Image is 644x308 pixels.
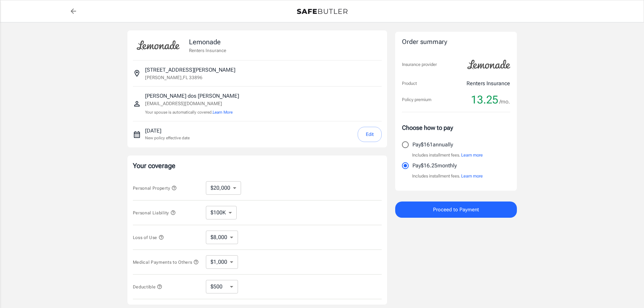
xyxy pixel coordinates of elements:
svg: New policy start date [133,131,141,139]
button: Medical Payments to Others [133,258,199,266]
img: Back to quotes [297,9,348,14]
p: Includes installment fees. [412,152,483,159]
p: [STREET_ADDRESS][PERSON_NAME] [145,66,235,74]
span: Medical Payments to Others [133,260,199,265]
p: Pay $161 annually [412,141,453,149]
button: Deductible [133,283,163,291]
p: [PERSON_NAME] , FL 33896 [145,74,202,81]
button: Loss of Use [133,233,164,241]
p: Choose how to pay [402,123,510,132]
svg: Insured person [133,100,141,108]
span: Personal Property [133,186,177,191]
p: Your coverage [133,161,382,170]
p: Policy premium [402,96,431,103]
p: Pay $16.25 monthly [412,162,457,170]
p: [DATE] [145,127,190,135]
button: Learn more [461,173,483,180]
p: [PERSON_NAME] dos [PERSON_NAME] [145,92,239,100]
button: Personal Liability [133,209,176,217]
button: Learn more [461,152,483,159]
span: Proceed to Payment [433,205,479,214]
span: Personal Liability [133,210,176,215]
p: Renters Insurance [467,79,510,88]
p: Lemonade [189,37,226,47]
a: back to quotes [67,4,80,18]
span: Deductible [133,284,163,289]
img: Lemonade [463,55,514,74]
img: Lemonade [133,36,184,55]
p: Includes installment fees. [412,173,483,180]
button: Edit [358,127,382,142]
button: Learn More [213,109,233,115]
span: 13.25 [471,93,498,106]
button: Personal Property [133,184,177,192]
p: Renters Insurance [189,47,226,54]
p: New policy effective date [145,135,190,141]
p: Your spouse is automatically covered. [145,109,239,116]
p: Product [402,80,417,87]
p: [EMAIL_ADDRESS][DOMAIN_NAME] [145,100,239,107]
div: Order summary [402,37,510,47]
span: Loss of Use [133,235,164,240]
button: Proceed to Payment [395,202,517,218]
span: /mo. [499,97,510,106]
svg: Insured address [133,69,141,77]
p: Insurance provider [402,61,437,68]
